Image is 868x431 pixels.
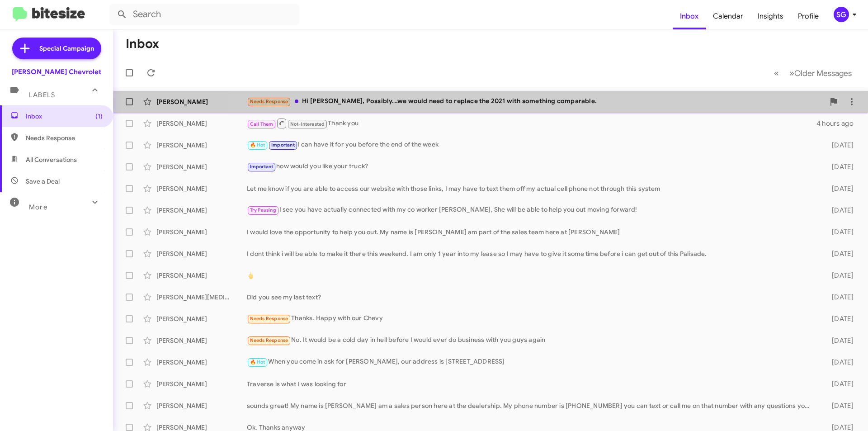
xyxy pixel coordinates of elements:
[109,4,299,25] input: Search
[95,112,103,121] span: (1)
[29,203,47,211] span: More
[126,37,159,51] h1: Inbox
[750,3,791,29] a: Insights
[156,401,247,410] div: [PERSON_NAME]
[247,293,817,302] div: Did you see my last text?
[12,67,101,76] div: [PERSON_NAME] Chevrolet
[156,141,247,150] div: [PERSON_NAME]
[817,271,861,280] div: [DATE]
[250,121,274,127] span: Call Them
[250,99,288,104] span: Needs Response
[156,336,247,345] div: [PERSON_NAME]
[817,358,861,367] div: [DATE]
[156,271,247,280] div: [PERSON_NAME]
[250,316,288,322] span: Needs Response
[789,67,794,79] span: »
[26,112,103,121] span: Inbox
[826,7,858,22] button: SG
[156,249,247,258] div: [PERSON_NAME]
[706,3,750,29] a: Calendar
[774,67,779,79] span: «
[817,184,861,193] div: [DATE]
[247,271,817,280] div: 🖕
[156,97,247,106] div: [PERSON_NAME]
[817,379,861,388] div: [DATE]
[791,3,826,29] a: Profile
[817,249,861,258] div: [DATE]
[26,155,77,164] span: All Conversations
[817,336,861,345] div: [DATE]
[156,227,247,237] div: [PERSON_NAME]
[12,38,101,59] a: Special Campaign
[156,293,247,302] div: [PERSON_NAME][MEDICAL_DATA]
[250,337,288,343] span: Needs Response
[156,162,247,171] div: [PERSON_NAME]
[817,401,861,410] div: [DATE]
[247,335,817,346] div: No. It would be a cold day in hell before I would ever do business with you guys again
[247,313,817,324] div: Thanks. Happy with our Chevy
[156,184,247,193] div: [PERSON_NAME]
[250,207,276,213] span: Try Pausing
[247,401,817,410] div: sounds great! My name is [PERSON_NAME] am a sales person here at the dealership. My phone number ...
[247,161,817,172] div: how would you like your truck?
[250,359,265,365] span: 🔥 Hot
[794,68,852,78] span: Older Messages
[247,379,817,388] div: Traverse is what I was looking for
[816,119,861,128] div: 4 hours ago
[673,3,706,29] a: Inbox
[156,206,247,215] div: [PERSON_NAME]
[247,357,817,367] div: When you come in ask for [PERSON_NAME], our address is [STREET_ADDRESS]
[156,119,247,128] div: [PERSON_NAME]
[247,184,817,193] div: Let me know if you are able to access our website with those links, I may have to text them off m...
[39,44,94,53] span: Special Campaign
[817,314,861,323] div: [DATE]
[247,205,817,215] div: I see you have actually connected with my co worker [PERSON_NAME], She will be able to help you o...
[29,91,55,99] span: Labels
[26,133,103,142] span: Needs Response
[247,96,825,107] div: Hi [PERSON_NAME], Possibly...we would need to replace the 2021 with something comparable.
[834,7,849,22] div: SG
[271,142,295,148] span: Important
[156,314,247,323] div: [PERSON_NAME]
[250,164,274,170] span: Important
[247,249,817,258] div: I dont think i will be able to make it there this weekend. I am only 1 year into my lease so I ma...
[784,64,857,82] button: Next
[817,293,861,302] div: [DATE]
[247,118,816,129] div: Thank you
[290,121,325,127] span: Not-Interested
[817,141,861,150] div: [DATE]
[817,227,861,237] div: [DATE]
[156,358,247,367] div: [PERSON_NAME]
[156,379,247,388] div: [PERSON_NAME]
[817,162,861,171] div: [DATE]
[769,64,784,82] button: Previous
[250,142,265,148] span: 🔥 Hot
[769,64,857,82] nav: Page navigation example
[817,206,861,215] div: [DATE]
[247,227,817,237] div: I would love the opportunity to help you out. My name is [PERSON_NAME] am part of the sales team ...
[26,177,60,186] span: Save a Deal
[247,140,817,150] div: I can have it for you before the end of the week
